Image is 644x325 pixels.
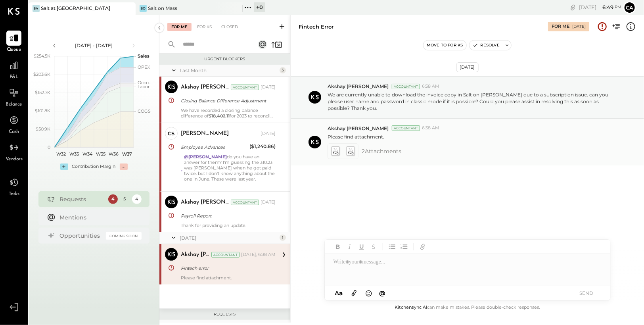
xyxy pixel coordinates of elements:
[181,264,273,272] div: Fintech error
[180,235,278,241] div: [DATE]
[456,62,479,72] div: [DATE]
[209,113,230,119] strong: $18,402.11
[7,46,21,54] span: Queue
[6,156,23,163] span: Vendors
[261,131,276,137] div: [DATE]
[69,151,79,157] text: W33
[0,58,27,81] a: P&L
[623,1,636,14] button: Ca
[552,23,569,30] div: For Me
[299,23,333,31] div: Fintech error
[60,213,138,221] div: Mentions
[138,108,151,114] text: COGS
[167,23,192,31] div: For Me
[328,91,622,112] p: We are currently unable to download the invoice copy in Salt on [PERSON_NAME] due to a subscripti...
[0,113,27,136] a: Cash
[122,151,132,157] text: W37
[261,199,276,206] div: [DATE]
[569,3,577,12] div: copy link
[280,235,286,241] div: 1
[9,191,19,198] span: Tasks
[0,175,27,198] a: Tasks
[148,5,177,12] div: Salt on Mass
[132,194,142,204] div: 4
[254,2,265,12] div: + 0
[168,130,175,137] div: CS
[33,71,50,77] text: $203.6K
[422,125,439,131] span: 6:38 AM
[60,195,104,203] div: Requests
[41,5,110,12] div: Salt at [GEOGRAPHIC_DATA]
[424,40,466,50] button: Move to for ks
[184,154,227,160] strong: @[PERSON_NAME]
[163,312,286,317] div: Requests
[180,67,278,74] div: Last Month
[0,31,27,54] a: Queue
[33,5,40,12] div: Sa
[392,84,420,89] div: Accountant
[356,242,367,252] button: Underline
[193,23,216,31] div: For KS
[399,242,409,252] button: Ordered List
[571,288,602,298] button: SEND
[422,83,439,90] span: 6:38 AM
[82,151,92,157] text: W34
[34,53,50,59] text: $254.5K
[138,80,151,86] text: Occu...
[328,125,389,132] span: Akshay [PERSON_NAME]
[211,252,240,258] div: Accountant
[333,242,343,252] button: Bold
[579,4,621,11] div: [DATE]
[140,5,147,12] div: So
[106,232,142,240] div: Coming Soon
[120,163,128,170] div: -
[241,252,276,258] div: [DATE], 6:38 AM
[60,42,128,49] div: [DATE] - [DATE]
[217,23,242,31] div: Closed
[280,67,286,73] div: 3
[120,194,130,204] div: 5
[181,83,229,91] div: Akshay [PERSON_NAME]
[392,125,420,131] div: Accountant
[368,242,379,252] button: Strikethrough
[108,194,118,204] div: 4
[181,198,229,206] div: Akshay [PERSON_NAME]
[379,289,385,297] span: @
[72,163,116,170] div: Contribution Margin
[181,251,210,259] div: Akshay [PERSON_NAME]
[345,242,355,252] button: Italic
[6,101,22,108] span: Balance
[249,142,276,150] div: ($1,240.86)
[35,108,50,113] text: $101.8K
[60,163,68,170] div: +
[181,130,229,138] div: [PERSON_NAME]
[48,144,50,150] text: 0
[138,84,149,89] text: Labor
[96,151,105,157] text: W35
[387,242,397,252] button: Unordered List
[163,56,286,62] div: Urgent Blockers
[36,126,50,132] text: $50.9K
[261,84,276,90] div: [DATE]
[377,288,388,298] button: @
[333,289,345,298] button: Aa
[138,64,150,70] text: OPEX
[181,143,247,151] div: Employee Advances
[181,97,273,105] div: Closing Balance Difference Adjustment
[0,140,27,163] a: Vendors
[109,151,119,157] text: W36
[138,53,149,59] text: Sales
[9,129,19,136] span: Cash
[572,24,586,29] div: [DATE]
[231,85,259,90] div: Accountant
[184,154,276,187] div: do you have an answer for them? I'm guessing the 310.23 was [PERSON_NAME] when he got paid twice....
[231,200,259,205] div: Accountant
[470,40,503,50] button: Resolve
[10,74,19,81] span: P&L
[181,223,276,228] div: Thank for providing an update.
[181,212,273,220] div: Payroll Report
[339,289,343,297] span: a
[181,275,276,281] div: Please find attachment.
[0,85,27,108] a: Balance
[328,83,389,90] span: Akshay [PERSON_NAME]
